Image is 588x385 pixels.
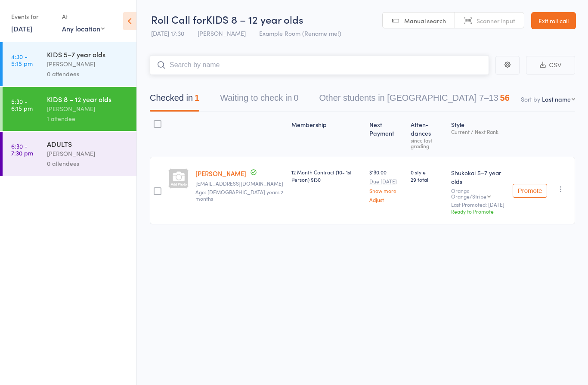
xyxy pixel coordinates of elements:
[195,180,285,186] small: ritaarodin@gmail.com
[151,29,184,37] span: [DATE] 17:30
[500,93,510,102] div: 56
[62,9,105,24] div: At
[513,184,547,198] button: Promote
[411,176,445,183] span: 29 total
[150,55,489,75] input: Search by name
[451,188,506,199] div: Orange
[531,12,576,29] a: Exit roll call
[47,94,129,104] div: KIDS 8 – 12 year olds
[366,116,407,153] div: Next Payment
[407,116,448,153] div: Atten­dances
[521,95,540,103] label: Sort by
[47,59,129,69] div: [PERSON_NAME]
[451,208,506,215] div: Ready to Promote
[11,143,33,156] time: 6:30 - 7:30 pm
[404,16,446,25] span: Manual search
[319,89,509,112] button: Other students in [GEOGRAPHIC_DATA] 7–1356
[294,93,298,102] div: 0
[369,188,403,193] a: Show more
[11,24,32,33] a: [DATE]
[291,168,362,183] div: 12 Month Contract (10- 1st Person) $130
[3,132,136,176] a: 6:30 -7:30 pmADULTS[PERSON_NAME]0 attendees
[47,149,129,158] div: [PERSON_NAME]
[220,89,298,112] button: Waiting to check in0
[195,188,283,202] span: Age: [DEMOGRAPHIC_DATA] years 2 months
[195,169,246,178] a: [PERSON_NAME]
[259,29,341,37] span: Example Room (Rename me!)
[451,168,506,186] div: Shukokai 5–7 year olds
[288,116,366,153] div: Membership
[47,50,129,59] div: KIDS 5–7 year olds
[198,29,246,37] span: [PERSON_NAME]
[47,104,129,114] div: [PERSON_NAME]
[451,129,506,134] div: Current / Next Rank
[151,12,206,26] span: Roll Call for
[542,95,571,103] div: Last name
[11,9,53,24] div: Events for
[477,16,515,25] span: Scanner input
[47,69,129,79] div: 0 attendees
[369,197,403,202] a: Adjust
[451,193,486,199] div: Orange/Stripe
[411,168,445,176] span: 0 style
[369,168,403,202] div: $130.00
[369,178,403,184] small: Due [DATE]
[47,114,129,124] div: 1 attendee
[526,56,575,75] button: CSV
[150,89,199,112] button: Checked in1
[3,87,136,131] a: 5:30 -6:15 pmKIDS 8 – 12 year olds[PERSON_NAME]1 attendee
[47,158,129,168] div: 0 attendees
[11,98,33,112] time: 5:30 - 6:15 pm
[206,12,303,26] span: KIDS 8 – 12 year olds
[3,42,136,86] a: 4:30 -5:15 pmKIDS 5–7 year olds[PERSON_NAME]0 attendees
[11,53,33,67] time: 4:30 - 5:15 pm
[451,202,506,208] small: Last Promoted: [DATE]
[62,24,105,33] div: Any location
[411,137,445,149] div: since last grading
[47,139,129,149] div: ADULTS
[448,116,509,153] div: Style
[195,93,199,102] div: 1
